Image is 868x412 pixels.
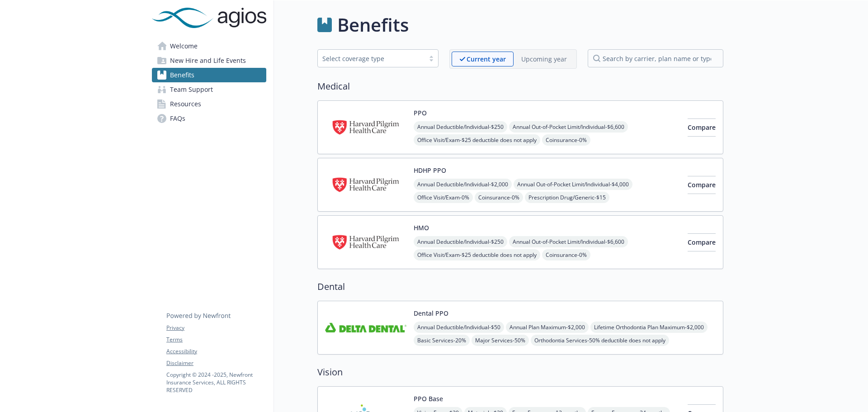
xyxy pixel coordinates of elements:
button: Compare [688,176,716,194]
span: Lifetime Orthodontia Plan Maximum - $2,000 [590,322,708,333]
span: Prescription Drug/Generic - $15 [525,192,609,203]
span: Coinsurance - 0% [542,134,590,146]
span: Welcome [170,39,198,53]
span: Compare [688,238,716,246]
button: Compare [688,118,716,137]
h2: Vision [317,365,723,379]
p: Copyright © 2024 - 2025 , Newfront Insurance Services, ALL RIGHTS RESERVED [166,371,266,394]
span: Annual Deductible/Individual - $50 [414,322,504,333]
span: Annual Deductible/Individual - $2,000 [414,179,512,190]
span: Annual Out-of-Pocket Limit/Individual - $6,600 [509,121,628,133]
span: Orthodontia Services - 50% deductible does not apply [531,335,669,346]
a: Team Support [152,82,266,97]
a: Privacy [166,324,266,332]
span: New Hire and Life Events [170,53,246,68]
h2: Medical [317,80,723,93]
span: Office Visit/Exam - $25 deductible does not apply [414,134,540,146]
a: FAQs [152,111,266,126]
span: Annual Deductible/Individual - $250 [414,236,507,247]
a: New Hire and Life Events [152,53,266,68]
span: Office Visit/Exam - 0% [414,192,473,203]
button: HDHP PPO [414,166,446,175]
img: Harvard Pilgrim Health Care carrier logo [325,223,406,261]
span: Office Visit/Exam - $25 deductible does not apply [414,249,540,260]
button: PPO Base [414,394,443,403]
span: Coinsurance - 0% [542,249,590,260]
span: FAQs [170,111,185,126]
img: Delta Dental Insurance Company carrier logo [325,308,406,347]
p: Upcoming year [521,54,567,64]
span: Major Services - 50% [472,335,529,346]
img: Harvard Pilgrim Health Care carrier logo [325,108,406,147]
span: Resources [170,97,201,111]
input: search by carrier, plan name or type [588,49,723,67]
a: Benefits [152,68,266,82]
p: Current year [467,54,506,64]
img: Harvard Pilgrim Health Care carrier logo [325,166,406,204]
h1: Benefits [337,11,409,38]
button: Compare [688,233,716,251]
span: Coinsurance - 0% [475,192,523,203]
button: PPO [414,108,427,118]
a: Resources [152,97,266,111]
a: Welcome [152,39,266,53]
div: Select coverage type [322,54,420,63]
button: HMO [414,223,429,232]
span: Annual Out-of-Pocket Limit/Individual - $6,600 [509,236,628,247]
span: Annual Plan Maximum - $2,000 [506,322,589,333]
span: Team Support [170,82,213,97]
button: Dental PPO [414,308,448,318]
span: Compare [688,180,716,189]
span: Annual Out-of-Pocket Limit/Individual - $4,000 [514,179,632,190]
a: Accessibility [166,347,266,355]
a: Disclaimer [166,359,266,367]
span: Annual Deductible/Individual - $250 [414,121,507,133]
span: Compare [688,123,716,132]
a: Terms [166,336,266,344]
span: Basic Services - 20% [414,335,470,346]
h2: Dental [317,280,723,294]
span: Benefits [170,68,194,82]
